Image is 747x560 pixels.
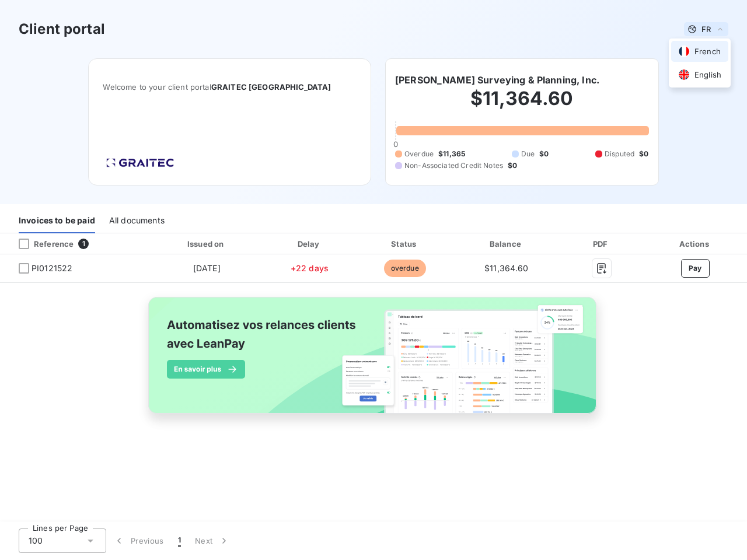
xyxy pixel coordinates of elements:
[358,238,451,250] div: Status
[701,24,711,34] span: FR
[29,535,43,547] span: 100
[404,149,434,159] span: Overdue
[539,149,549,159] span: $0
[138,290,609,433] img: banner
[484,263,529,273] span: $11,364.60
[9,239,74,249] div: Reference
[395,73,599,87] h6: [PERSON_NAME] Surveying & Planning, Inc.
[32,262,72,274] span: PI0121522
[393,139,398,149] span: 0
[106,528,171,553] button: Previous
[78,239,89,249] span: 1
[153,238,260,250] div: Issued on
[404,160,503,171] span: Non-Associated Credit Notes
[521,149,535,159] span: Due
[19,209,95,233] div: Invoices to be paid
[19,19,105,40] h3: Client portal
[645,238,745,250] div: Actions
[171,528,188,553] button: 1
[562,238,641,250] div: PDF
[508,160,517,171] span: $0
[265,238,354,250] div: Delay
[681,259,710,278] button: Pay
[193,263,221,273] span: [DATE]
[103,82,357,92] span: Welcome to your client portal
[211,82,331,92] span: GRAITEC [GEOGRAPHIC_DATA]
[395,87,649,122] h2: $11,364.60
[694,69,721,80] span: English
[605,149,634,159] span: Disputed
[103,155,177,171] img: Company logo
[384,260,426,277] span: overdue
[639,149,648,159] span: $0
[694,46,721,57] span: French
[438,149,465,159] span: $11,365
[109,209,165,233] div: All documents
[291,263,329,273] span: +22 days
[188,528,237,553] button: Next
[178,535,181,547] span: 1
[456,238,557,250] div: Balance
